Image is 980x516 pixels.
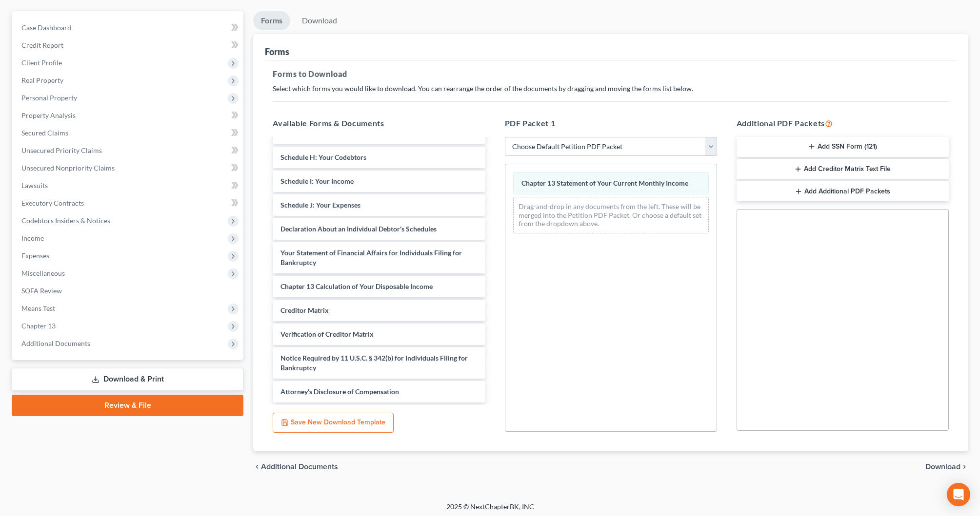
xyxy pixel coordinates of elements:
[14,107,243,124] a: Property Analysis
[253,11,290,30] a: Forms
[21,287,62,295] span: SOFA Review
[14,194,243,212] a: Executory Contracts
[737,181,949,202] button: Add Additional PDF Packets
[21,41,63,49] span: Credit Report
[21,339,90,347] span: Additional Documents
[14,124,243,142] a: Secured Claims
[265,46,289,57] div: Forms
[294,11,345,30] a: Download
[505,117,717,129] h5: PDF Packet 1
[21,322,56,330] span: Chapter 13
[21,58,62,67] span: Client Profile
[280,248,462,267] span: Your Statement of Financial Affairs for Individuals Filing for Bankruptcy
[737,159,949,179] button: Add Creditor Matrix Text File
[253,463,261,471] i: chevron_left
[521,179,688,187] span: Chapter 13 Statement of Your Current Monthly Income
[21,251,49,260] span: Expenses
[947,483,970,506] div: Open Intercom Messenger
[280,282,433,290] span: Chapter 13 Calculation of Your Disposable Income
[280,225,437,233] span: Declaration About an Individual Debtor's Schedules
[14,37,243,54] a: Credit Report
[21,304,55,312] span: Means Test
[14,19,243,37] a: Case Dashboard
[21,199,84,207] span: Executory Contracts
[273,413,394,433] button: Save New Download Template
[925,463,960,471] span: Download
[273,84,949,94] p: Select which forms you would like to download. You can rearrange the order of the documents by dr...
[925,463,968,471] button: Download chevron_right
[21,181,48,190] span: Lawsuits
[280,201,360,209] span: Schedule J: Your Expenses
[14,142,243,159] a: Unsecured Priority Claims
[14,282,243,300] a: SOFA Review
[21,76,63,84] span: Real Property
[21,94,77,102] span: Personal Property
[280,387,399,396] span: Attorney's Disclosure of Compensation
[280,306,329,314] span: Creditor Matrix
[21,23,71,32] span: Case Dashboard
[21,269,65,277] span: Miscellaneous
[21,111,76,119] span: Property Analysis
[12,368,243,391] a: Download & Print
[273,68,949,80] h5: Forms to Download
[253,463,338,471] a: chevron_left Additional Documents
[21,234,44,242] span: Income
[280,153,366,161] span: Schedule H: Your Codebtors
[280,354,468,372] span: Notice Required by 11 U.S.C. § 342(b) for Individuals Filing for Bankruptcy
[21,164,115,172] span: Unsecured Nonpriority Claims
[14,159,243,177] a: Unsecured Nonpriority Claims
[280,177,354,185] span: Schedule I: Your Income
[21,146,102,154] span: Unsecured Priority Claims
[261,463,338,471] span: Additional Documents
[12,395,243,416] a: Review & File
[280,129,448,137] span: Schedule G: Executory Contracts and Unexpired Leases
[513,197,709,233] div: Drag-and-drop in any documents from the left. These will be merged into the Petition PDF Packet. ...
[14,177,243,194] a: Lawsuits
[21,129,68,137] span: Secured Claims
[21,216,110,225] span: Codebtors Insiders & Notices
[737,117,949,129] h5: Additional PDF Packets
[280,330,374,338] span: Verification of Creditor Matrix
[273,117,485,129] h5: Available Forms & Documents
[960,463,968,471] i: chevron_right
[737,137,949,157] button: Add SSN Form (121)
